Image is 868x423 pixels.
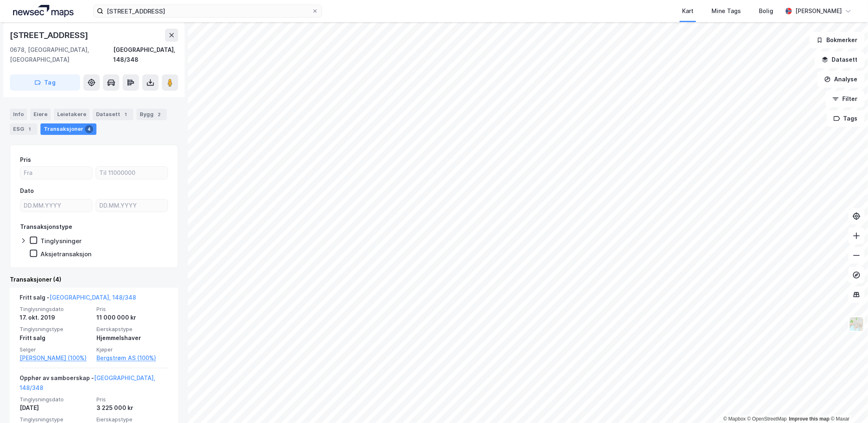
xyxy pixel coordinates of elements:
[96,313,168,322] div: 11 000 000 kr
[20,326,92,333] span: Tinglysningstype
[10,109,27,120] div: Info
[40,123,96,135] div: Transaksjoner
[20,167,92,179] input: Fra
[20,346,92,353] span: Selger
[759,6,773,16] div: Bolig
[136,109,167,120] div: Bygg
[10,29,90,42] div: [STREET_ADDRESS]
[96,416,168,423] span: Eierskapstype
[20,374,155,391] a: [GEOGRAPHIC_DATA], 148/348
[122,110,130,119] div: 1
[96,346,168,353] span: Kjøper
[20,333,92,343] div: Fritt salg
[20,306,92,313] span: Tinglysningsdato
[711,6,741,16] div: Mine Tags
[20,222,72,232] div: Transaksjonstype
[20,353,92,363] a: [PERSON_NAME] (100%)
[40,237,82,245] div: Tinglysninger
[20,155,31,165] div: Pris
[20,373,168,396] div: Opphør av samboerskap -
[682,6,694,16] div: Kart
[849,316,864,332] img: Z
[817,71,865,87] button: Analyse
[96,403,168,413] div: 3 225 000 kr
[20,186,34,196] div: Dato
[827,110,865,127] button: Tags
[113,45,178,65] div: [GEOGRAPHIC_DATA], 148/348
[20,396,92,403] span: Tinglysningsdato
[20,403,92,413] div: [DATE]
[827,384,868,423] div: Kontrollprogram for chat
[40,250,92,258] div: Aksjetransaksjon
[723,416,746,422] a: Mapbox
[96,333,168,343] div: Hjemmelshaver
[96,353,168,363] a: Bergstrøm AS (100%)
[49,294,136,301] a: [GEOGRAPHIC_DATA], 148/348
[26,125,34,133] div: 1
[20,416,92,423] span: Tinglysningstype
[10,123,37,135] div: ESG
[795,6,842,16] div: [PERSON_NAME]
[747,416,787,422] a: OpenStreetMap
[20,199,92,212] input: DD.MM.YYYY
[825,91,865,107] button: Filter
[13,5,74,17] img: logo.a4113a55bc3d86da70a041830d287a7e.svg
[103,5,312,17] input: Søk på adresse, matrikkel, gårdeiere, leietakere eller personer
[10,275,178,284] div: Transaksjoner (4)
[54,109,89,120] div: Leietakere
[789,416,830,422] a: Improve this map
[20,293,136,306] div: Fritt salg -
[810,32,865,48] button: Bokmerker
[827,384,868,423] iframe: Chat Widget
[20,313,92,322] div: 17. okt. 2019
[85,125,93,133] div: 4
[96,167,168,179] input: Til 11000000
[155,110,163,119] div: 2
[96,306,168,313] span: Pris
[10,74,80,91] button: Tag
[96,326,168,333] span: Eierskapstype
[10,45,113,65] div: 0678, [GEOGRAPHIC_DATA], [GEOGRAPHIC_DATA]
[815,51,865,68] button: Datasett
[93,109,133,120] div: Datasett
[96,199,168,212] input: DD.MM.YYYY
[30,109,51,120] div: Eiere
[96,396,168,403] span: Pris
